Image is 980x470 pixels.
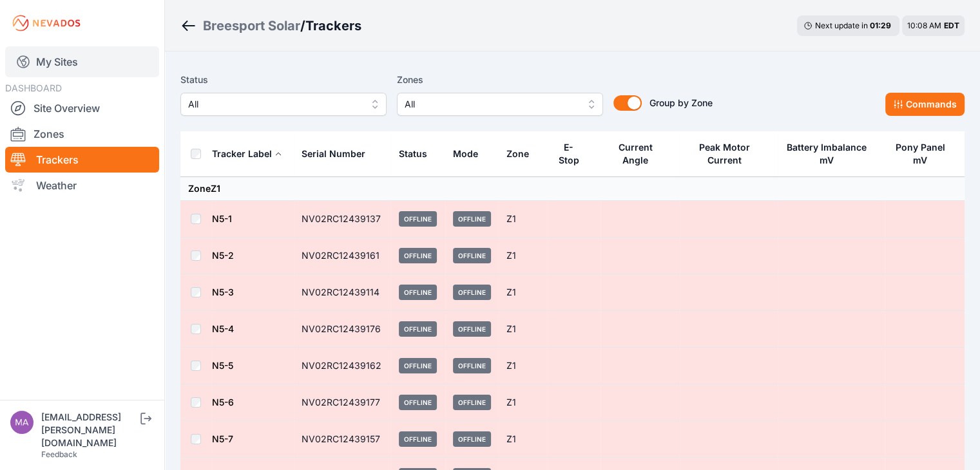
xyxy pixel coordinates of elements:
img: Nevados [10,13,82,33]
button: All [397,93,603,116]
a: My Sites [5,46,159,77]
td: Z1 [499,311,547,348]
label: Zones [397,72,603,88]
span: Offline [453,358,491,373]
span: 10:08 AM [907,21,941,30]
td: Z1 [499,201,547,238]
a: Feedback [41,449,77,459]
div: Battery Imbalance mV [785,141,868,167]
span: Offline [453,395,491,410]
span: Offline [453,211,491,227]
a: N5-7 [212,433,233,444]
span: Offline [399,395,437,410]
a: N5-3 [212,287,234,297]
div: Serial Number [302,147,365,160]
div: Mode [453,147,478,160]
button: Current Angle [608,132,673,176]
div: 01 : 29 [870,21,893,31]
a: Zones [5,121,159,147]
a: Breesport Solar [203,17,300,35]
div: Tracker Label [212,147,272,160]
td: NV02RC12439157 [294,421,391,458]
span: All [405,97,577,112]
button: Battery Imbalance mV [785,132,878,176]
span: Offline [453,431,491,447]
span: Offline [399,211,437,227]
a: Trackers [5,147,159,173]
button: Status [399,138,437,169]
span: DASHBOARD [5,82,62,93]
span: Offline [399,285,437,300]
button: Pony Panel mV [892,132,957,176]
img: matt.hauck@greensparksolar.com [10,411,34,434]
button: Serial Number [302,138,376,169]
div: Current Angle [608,141,663,167]
span: Offline [453,248,491,263]
button: Zone [506,138,539,169]
span: Offline [399,358,437,373]
div: [EMAIL_ADDRESS][PERSON_NAME][DOMAIN_NAME] [41,411,138,449]
button: All [180,93,387,116]
a: N5-4 [212,323,234,334]
span: / [300,17,305,35]
a: N5-2 [212,250,234,261]
div: Pony Panel mV [892,141,948,167]
button: Tracker Label [212,138,282,169]
td: Z1 [499,384,547,421]
div: E-Stop [555,141,582,167]
span: All [188,97,361,112]
label: Status [180,72,387,88]
span: Offline [453,285,491,300]
span: Offline [453,321,491,337]
td: NV02RC12439177 [294,384,391,421]
button: E-Stop [555,132,593,176]
td: Z1 [499,274,547,311]
td: NV02RC12439162 [294,348,391,384]
button: Mode [453,138,488,169]
a: Weather [5,173,159,198]
td: NV02RC12439176 [294,311,391,348]
button: Commands [885,93,965,116]
td: NV02RC12439137 [294,201,391,238]
span: Offline [399,431,437,447]
td: NV02RC12439161 [294,238,391,274]
span: Offline [399,248,437,263]
td: NV02RC12439114 [294,274,391,311]
div: Peak Motor Current [687,141,760,167]
nav: Breadcrumb [180,9,361,42]
a: N5-6 [212,397,234,408]
span: Next update in [815,21,868,30]
span: Group by Zone [649,97,713,108]
td: Z1 [499,348,547,384]
div: Zone [506,147,529,160]
a: Site Overview [5,95,159,121]
td: Zone Z1 [180,177,965,201]
h3: Trackers [305,17,361,35]
div: Status [399,147,427,160]
button: Peak Motor Current [687,132,769,176]
a: N5-1 [212,213,232,224]
span: Offline [399,321,437,337]
td: Z1 [499,238,547,274]
td: Z1 [499,421,547,458]
span: EDT [944,21,959,30]
a: N5-5 [212,360,233,371]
